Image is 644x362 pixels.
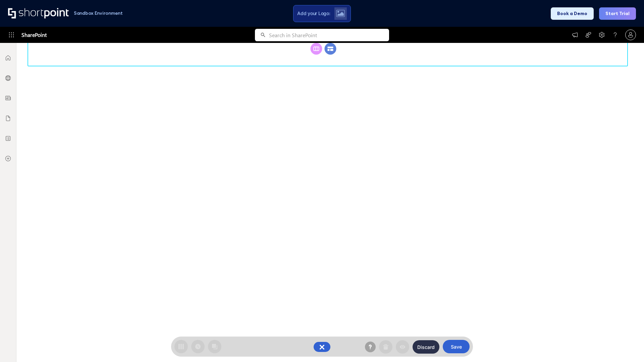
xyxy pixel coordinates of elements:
h1: Sandbox Environment [74,11,123,15]
button: Start Trial [599,7,636,20]
button: Discard [413,340,439,354]
span: SharePoint [21,27,47,43]
button: Book a Demo [551,7,594,20]
span: Add your Logo: [297,10,330,16]
button: Save [443,340,470,353]
iframe: Chat Widget [610,330,644,362]
img: Upload logo [336,10,345,17]
input: Search in SharePoint [269,29,389,41]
